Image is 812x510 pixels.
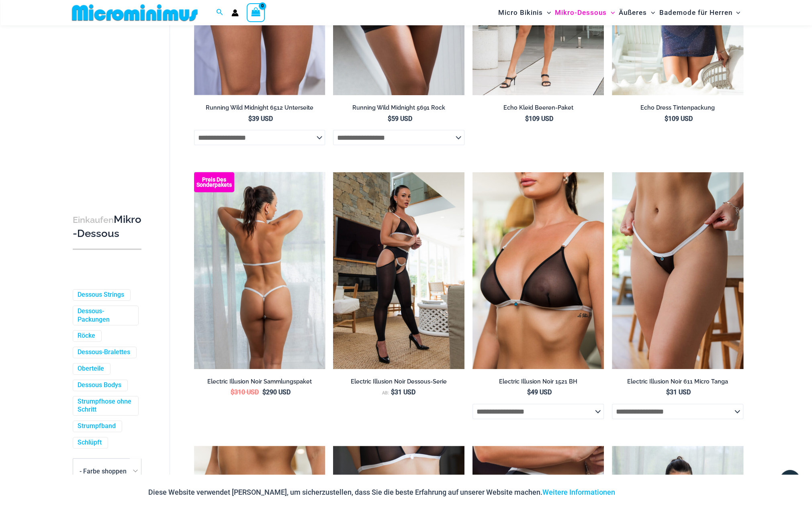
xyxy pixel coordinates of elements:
bdi: 31 USD [666,388,691,396]
a: Echo Kleid Beeren-Paket [472,104,604,114]
bdi: 310 USD [231,388,259,396]
a: Elektrische Illusion Noir Micro 01Electric Illusion Noir Micro 02Electric Illusion Noir Micro 02 [612,172,743,369]
span: Einkaufen [73,214,114,224]
a: Dessous Bodys [78,381,121,389]
bdi: 109 USD [665,115,693,122]
bdi: 109 USD [525,115,553,122]
bdi: 59 USD [388,115,412,122]
b: Preis des Sonderpakets [194,177,234,188]
span: $ [388,115,391,122]
span: $ [527,388,530,396]
a: Link zum Suchsymbol [216,8,223,18]
a: Mikro-DessousMenu ToggleMenü umschalten [553,2,617,23]
bdi: 290 USD [262,388,290,396]
a: Oberteile [78,364,104,373]
bdi: 31 USD [391,388,415,396]
a: Dessous-Bralettes [78,348,130,356]
a: Running Wild Midnight 5691 Rock [333,104,464,114]
bdi: 39 USD [248,115,273,122]
a: Electric Illusion Noir 611 Micro Tanga [612,378,743,388]
span: $ [665,115,668,122]
span: $ [525,115,529,122]
bdi: 49 USD [527,388,551,396]
iframe: TrustedSite Certified [73,27,145,188]
h2: Running Wild Midnight 6512 Unterseite [194,104,325,112]
button: Annehmen [621,483,664,502]
a: Schlüpft [78,438,102,447]
img: Electric Illusion Noir 1949 Bodysuit 04 [194,172,325,369]
a: Electric Illusion Noir Sammlungspaket [194,378,325,388]
a: ÄußeresMenu ToggleMenü umschalten [617,2,657,23]
a: Weitere Informationen [542,488,615,496]
img: Electric Illusion Noir 1521 BH 611 Micro 552 Strumpfhose 07 [333,172,464,369]
a: Warenkorb anzeigen, leer [247,3,265,22]
a: Running Wild Midnight 6512 Unterseite [194,104,325,114]
span: Menü umschalten [607,2,615,23]
a: Link zum Kontosymbol [231,9,239,16]
h2: Electric Illusion Noir 1521 BH [472,378,604,386]
img: Electric Illusion Noir 1521 BH 01 [472,172,604,369]
span: Menü umschalten [543,2,551,23]
span: - Shop Color [73,458,141,484]
font: Äußeres [619,8,647,16]
span: Menü umschalten [732,2,740,23]
h2: Electric Illusion Noir Dessous-Serie [333,378,464,386]
font: Mikro-Dessous [555,8,607,16]
h2: Electric Illusion Noir Sammlungspaket [194,378,325,386]
a: Strumpfhose ohne Schritt [78,397,132,414]
span: $ [231,388,234,396]
nav: Seitennavigation [495,1,744,24]
h2: Electric Illusion Noir 611 Micro Tanga [612,378,743,386]
a: Electric Illusion Noir 1521 BH [472,378,604,388]
a: Echo Dress Tintenpackung [612,104,743,114]
a: Electric Illusion Noir 1521 BH 611 Micro 552 Strumpfhose 07Electric Illusion Noir 1521 Bra 682 Th... [333,172,464,369]
span: Menü umschalten [647,2,655,23]
a: Strumpfband [78,422,116,430]
a: Röcke [78,332,95,340]
img: Elektrische Illusion Noir Micro 01 [612,172,743,369]
h2: Echo Dress Tintenpackung [612,104,743,112]
span: Ab: [382,390,389,396]
a: Sammelpaket (3) Electric Illusion Noir 1949 Bodysuit 04Electric Illusion Noir 1949 Bodysuit 04 [194,172,325,369]
span: $ [248,115,252,122]
a: Electric Illusion Noir 1521 BH 01Electric Illusion Noir 1521 Bra 682 Thong 07Electric Illusion No... [472,172,604,369]
p: Diese Website verwendet [PERSON_NAME], um sicherzustellen, dass Sie die beste Erfahrung auf unser... [148,486,615,498]
font: Bademode für Herren [659,8,732,16]
span: - Shop Color [73,458,141,484]
h2: Running Wild Midnight 5691 Rock [333,104,464,112]
a: Micro BikinisMenu ToggleMenü umschalten [496,2,553,23]
a: Bademode für HerrenMenu ToggleMenü umschalten [657,2,742,23]
a: Dessous-Packungen [78,307,132,324]
span: $ [391,388,395,396]
h2: Echo Kleid Beeren-Paket [472,104,604,112]
img: MM SHOP LOGO FLACH [69,4,201,22]
span: - Farbe shoppen [80,467,127,475]
span: $ [666,388,670,396]
span: $ [262,388,266,396]
a: Dessous Strings [78,290,124,299]
h3: Mikro-Dessous [73,212,141,240]
a: Electric Illusion Noir Dessous-Serie [333,378,464,388]
font: Micro Bikinis [498,8,543,16]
